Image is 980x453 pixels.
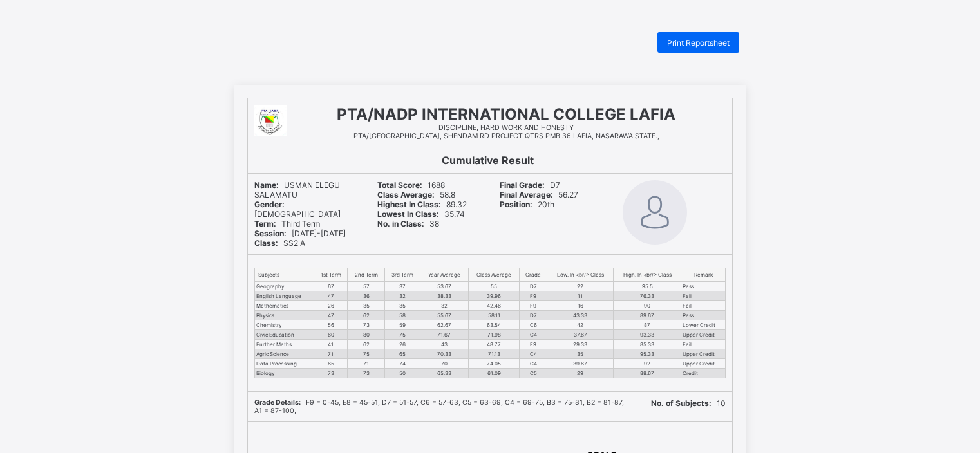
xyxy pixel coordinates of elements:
[520,340,547,349] td: F9
[468,301,520,311] td: 42.46
[547,320,614,330] td: 42
[385,282,420,291] td: 37
[254,398,624,415] span: F9 = 0-45, E8 = 45-51, D7 = 51-57, C6 = 57-63, C5 = 63-69, C4 = 69-75, B3 = 75-81, B2 = 81-87, A1...
[681,340,726,349] td: Fail
[254,228,287,238] b: Session:
[420,359,469,369] td: 70
[348,311,385,320] td: 62
[255,330,314,340] td: Civic Education
[353,132,659,140] span: PTA/[GEOGRAPHIC_DATA], SHENDAM RD PROJECT QTRS PMB 36 LAFIA, NASARAWA STATE.,
[385,349,420,359] td: 65
[547,282,614,291] td: 22
[547,311,614,320] td: 43.33
[681,359,726,369] td: Upper Credit
[468,330,520,340] td: 71.98
[385,330,420,340] td: 75
[651,398,726,408] span: 10
[614,330,681,340] td: 93.33
[420,330,469,340] td: 71.67
[254,228,346,238] span: [DATE]-[DATE]
[420,268,469,282] th: Year Average
[314,311,348,320] td: 47
[420,320,469,330] td: 62.67
[254,219,320,228] span: Third Term
[681,311,726,320] td: Pass
[255,268,314,282] th: Subjects
[681,282,726,291] td: Pass
[547,330,614,340] td: 37.67
[681,301,726,311] td: Fail
[255,359,314,369] td: Data Processing
[377,219,424,228] b: No. in Class:
[500,190,578,199] span: 56.27
[314,301,348,311] td: 26
[348,369,385,378] td: 73
[420,291,469,301] td: 38.33
[547,301,614,311] td: 16
[420,301,469,311] td: 32
[348,349,385,359] td: 75
[348,301,385,311] td: 35
[377,190,455,199] span: 58.8
[500,199,554,209] span: 20th
[614,291,681,301] td: 76.33
[468,359,520,369] td: 74.05
[377,199,441,209] b: Highest In Class:
[348,282,385,291] td: 57
[385,311,420,320] td: 58
[377,199,467,209] span: 89.32
[348,320,385,330] td: 73
[614,268,681,282] th: High. In <br/> Class
[547,340,614,349] td: 29.33
[377,219,439,228] span: 38
[337,105,675,124] span: PTA/NADP INTERNATIONAL COLLEGE LAFIA
[254,180,340,199] span: USMAN ELEGU SALAMATU
[438,124,574,132] span: DISCIPLINE, HARD WORK AND HONESTY
[681,369,726,378] td: Credit
[520,330,547,340] td: C4
[468,282,520,291] td: 55
[255,301,314,311] td: Mathematics
[614,320,681,330] td: 87
[520,268,547,282] th: Grade
[377,209,465,219] span: 35.74
[348,330,385,340] td: 80
[614,340,681,349] td: 85.33
[500,180,545,190] b: Final Grade:
[520,349,547,359] td: C4
[468,349,520,359] td: 71.13
[314,349,348,359] td: 71
[385,369,420,378] td: 50
[468,291,520,301] td: 39.96
[255,320,314,330] td: Chemistry
[385,320,420,330] td: 59
[385,301,420,311] td: 35
[314,340,348,349] td: 41
[348,291,385,301] td: 36
[681,320,726,330] td: Lower Credit
[614,282,681,291] td: 95.5
[520,320,547,330] td: C6
[681,291,726,301] td: Fail
[348,268,385,282] th: 2nd Term
[254,238,278,248] b: Class:
[255,349,314,359] td: Agric Science
[500,190,553,199] b: Final Average:
[314,330,348,340] td: 60
[614,359,681,369] td: 92
[254,180,279,190] b: Name:
[255,311,314,320] td: Physics
[651,398,711,408] b: No. of Subjects:
[420,282,469,291] td: 53.67
[254,199,341,219] span: [DEMOGRAPHIC_DATA]
[520,301,547,311] td: F9
[255,340,314,349] td: Further Maths
[314,359,348,369] td: 65
[681,330,726,340] td: Upper Credit
[314,282,348,291] td: 67
[254,199,285,209] b: Gender:
[520,369,547,378] td: C5
[614,301,681,311] td: 90
[547,369,614,378] td: 29
[547,268,614,282] th: Low. In <br/> Class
